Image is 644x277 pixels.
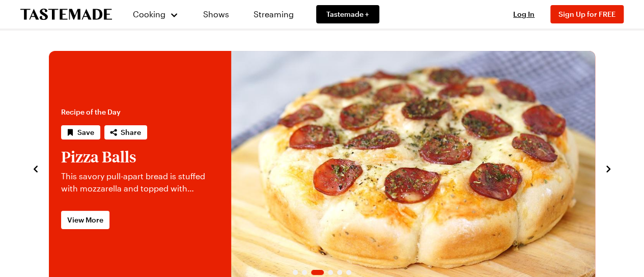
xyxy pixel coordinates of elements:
[77,127,94,137] span: Save
[132,2,179,26] button: Cooking
[311,270,324,275] span: Go to slide 3
[121,127,141,137] span: Share
[550,5,624,23] button: Sign Up for FREE
[293,270,298,275] span: Go to slide 1
[503,9,544,19] button: Log In
[513,10,535,18] span: Log In
[326,9,369,19] span: Tastemade +
[61,125,100,140] button: Save recipe
[133,9,165,19] span: Cooking
[346,270,351,275] span: Go to slide 6
[104,125,147,140] button: Share
[31,162,41,174] button: navigate to previous item
[67,215,103,225] span: View More
[302,270,307,275] span: Go to slide 2
[316,5,379,23] a: Tastemade +
[20,9,112,20] a: To Tastemade Home Page
[337,270,342,275] span: Go to slide 5
[328,270,333,275] span: Go to slide 4
[558,10,615,18] span: Sign Up for FREE
[61,211,109,229] a: View More
[603,162,613,174] button: navigate to next item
